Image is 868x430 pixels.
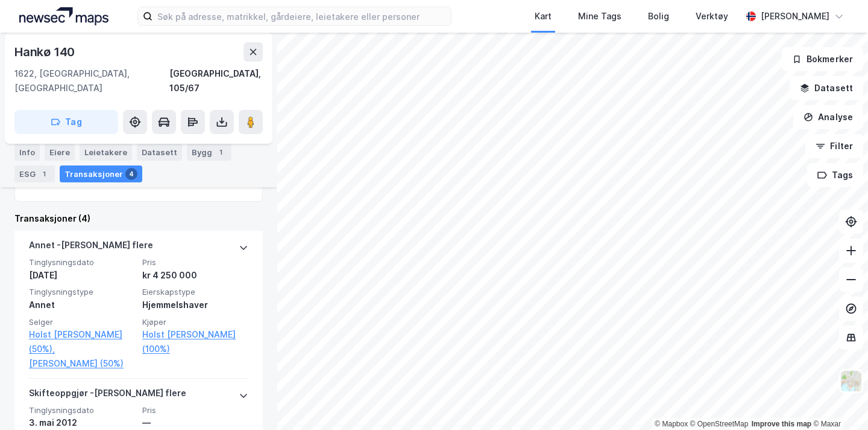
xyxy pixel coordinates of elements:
[29,317,135,327] span: Selger
[655,420,688,428] a: Mapbox
[648,9,669,24] div: Bolig
[752,420,811,428] a: Improve this map
[790,76,863,100] button: Datasett
[29,268,135,283] div: [DATE]
[137,144,182,161] div: Datasett
[29,298,135,312] div: Annet
[45,144,75,161] div: Eiere
[14,42,77,62] div: Hankø 140
[14,211,263,226] div: Transaksjoner (4)
[215,146,227,158] div: 1
[808,372,868,430] iframe: Chat Widget
[142,405,248,416] span: Pris
[807,163,863,187] button: Tags
[14,144,40,161] div: Info
[805,134,863,158] button: Filter
[80,144,132,161] div: Leietakere
[142,287,248,297] span: Eierskapstype
[125,168,137,180] div: 4
[690,420,749,428] a: OpenStreetMap
[142,298,248,312] div: Hjemmelshaver
[60,165,142,182] div: Transaksjoner
[29,287,135,297] span: Tinglysningstype
[578,9,621,24] div: Mine Tags
[696,9,728,24] div: Verktøy
[761,9,829,24] div: [PERSON_NAME]
[19,7,108,25] img: logo.a4113a55bc3d86da70a041830d287a7e.svg
[14,110,118,134] button: Tag
[29,405,135,416] span: Tinglysningsdato
[29,238,153,257] div: Annet - [PERSON_NAME] flere
[14,66,169,95] div: 1622, [GEOGRAPHIC_DATA], [GEOGRAPHIC_DATA]
[808,372,868,430] div: Kontrollprogram for chat
[782,47,863,71] button: Bokmerker
[840,370,863,393] img: Z
[14,165,55,182] div: ESG
[142,317,248,327] span: Kjøper
[142,416,248,430] div: —
[29,386,186,405] div: Skifteoppgjør - [PERSON_NAME] flere
[38,168,50,180] div: 1
[187,144,231,161] div: Bygg
[142,327,248,356] a: Holst [PERSON_NAME] (100%)
[169,66,263,95] div: [GEOGRAPHIC_DATA], 105/67
[142,268,248,283] div: kr 4 250 000
[29,327,135,356] a: Holst [PERSON_NAME] (50%),
[153,7,451,25] input: Søk på adresse, matrikkel, gårdeiere, leietakere eller personer
[793,105,863,129] button: Analyse
[29,416,135,430] div: 3. mai 2012
[535,9,552,24] div: Kart
[29,257,135,268] span: Tinglysningsdato
[29,356,135,371] a: [PERSON_NAME] (50%)
[142,257,248,268] span: Pris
